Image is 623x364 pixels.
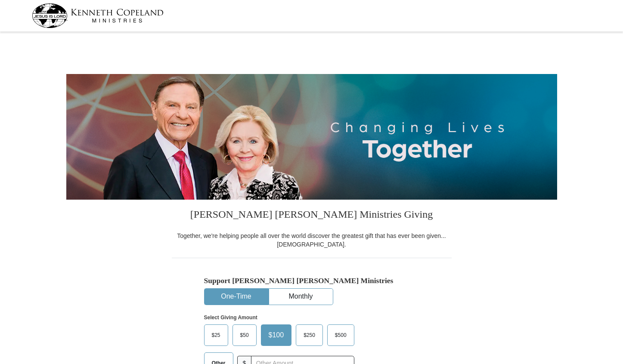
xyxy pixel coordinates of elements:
span: $25 [208,329,225,342]
span: $100 [264,329,288,342]
span: $250 [299,329,319,342]
div: Together, we're helping people all over the world discover the greatest gift that has ever been g... [172,231,452,249]
img: kcm-header-logo.svg [32,3,164,28]
span: $500 [331,329,351,342]
button: Monthly [269,289,333,305]
h3: [PERSON_NAME] [PERSON_NAME] Ministries Giving [172,200,452,231]
button: One-Time [205,289,268,305]
strong: Select Giving Amount [204,315,257,321]
span: $50 [236,329,253,342]
h5: Support [PERSON_NAME] [PERSON_NAME] Ministries [204,276,419,285]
